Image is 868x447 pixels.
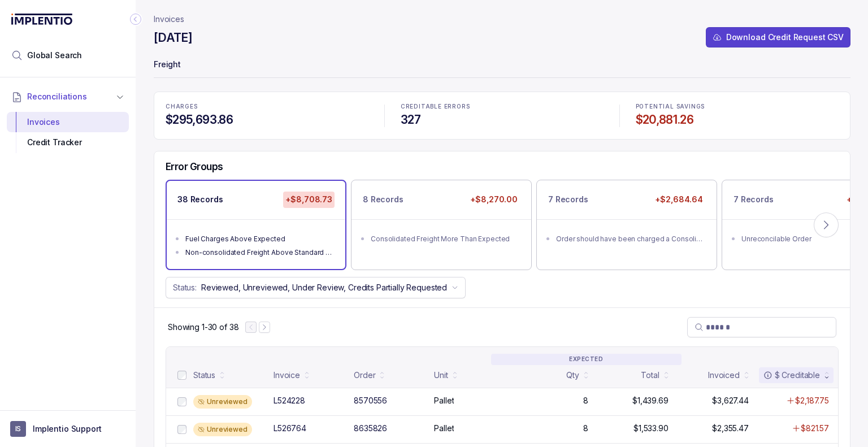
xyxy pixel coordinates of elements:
p: Implentio Support [33,423,102,435]
div: Non-consolidated Freight Above Standard Deviation [185,247,333,258]
div: Invoiced [708,370,740,381]
div: Fuel Charges Above Expected [185,233,333,245]
p: Pallet [434,423,454,434]
div: Order should have been charged a Consolidated Rate, but was charged as Non-consolidated instead [556,233,704,245]
span: Reconciliations [27,91,87,102]
p: CREDITABLE ERRORS [401,103,604,110]
h4: $20,881.26 [636,112,839,128]
p: Status: [173,282,197,293]
div: Unit [434,370,448,381]
button: Reconciliations [7,84,129,109]
p: POTENTIAL SAVINGS [636,103,839,110]
p: Showing 1-30 of 38 [168,322,238,333]
p: 8 [583,395,588,406]
div: Consolidated Freight More Than Expected [371,233,519,245]
p: $2,187.75 [795,395,829,406]
p: Pallet [434,395,454,406]
p: Download Credit Request CSV [726,32,844,43]
p: $1,533.90 [633,423,669,434]
div: Invoice [274,370,300,381]
p: 7 Records [734,194,774,205]
div: Order [354,370,375,381]
button: Status:Reviewed, Unreviewed, Under Review, Credits Partially Requested [166,277,466,298]
div: Total [641,370,659,381]
p: $1,439.69 [632,395,669,406]
p: 7 Records [548,194,588,205]
button: Next Page [259,322,270,333]
div: $ Creditable [763,370,820,381]
div: Credit Tracker [16,132,120,153]
p: 8 Records [363,194,403,205]
p: +$8,708.73 [283,192,335,207]
div: Collapse Icon [129,12,142,26]
div: Remaining page entries [168,322,238,333]
p: +$2,684.64 [653,192,705,207]
div: 8635826 [354,423,387,434]
p: Reviewed, Unreviewed, Under Review, Credits Partially Requested [201,282,447,293]
p: Freight [154,54,850,77]
input: checkbox-checkbox [177,425,186,434]
p: $2,355.47 [712,423,749,434]
div: Reconciliations [7,110,129,155]
div: L526764 [274,423,306,434]
nav: breadcrumb [154,14,184,25]
p: 38 Records [177,194,223,205]
input: checkbox-checkbox [177,397,186,406]
p: 8 [583,423,588,434]
span: User initials [10,421,26,437]
button: Download Credit Request CSV [706,27,850,47]
input: checkbox-checkbox [177,371,186,380]
p: +$8,270.00 [468,192,520,207]
div: 8570556 [354,395,387,406]
a: Invoices [154,14,184,25]
h5: Error Groups [166,160,223,173]
p: $821.57 [801,423,829,434]
div: Qty [566,370,579,381]
p: $3,627.44 [712,395,749,406]
div: Invoices [16,112,120,132]
div: L524228 [274,395,305,406]
h4: [DATE] [154,30,192,46]
p: EXPECTED [491,354,682,365]
div: Status [193,370,215,381]
div: Unreviewed [193,423,252,436]
h4: 327 [401,112,604,128]
h4: $295,693.86 [166,112,368,128]
button: User initialsImplentio Support [10,421,125,437]
span: Global Search [27,50,82,61]
p: CHARGES [166,103,368,110]
div: Unreviewed [193,395,252,409]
